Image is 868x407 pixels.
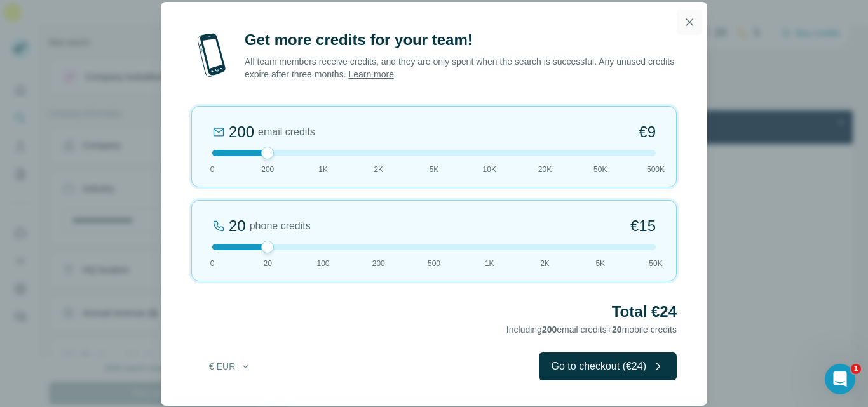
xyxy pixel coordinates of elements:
span: Including email credits + mobile credits [506,324,677,335]
span: 5K [595,258,605,269]
span: email credits [258,124,315,140]
div: Upgrade plan for full access to Surfe [193,3,372,30]
p: All team members receive credits, and they are only spent when the search is successful. Any unus... [245,55,677,81]
span: 500 [428,258,440,269]
img: mobile-phone [191,30,232,81]
span: 2K [540,258,550,269]
span: 20 [612,324,622,335]
button: Go to checkout (€24) [539,352,677,380]
span: 1 [851,364,861,374]
span: 50K [649,258,662,269]
span: 20K [538,164,552,175]
span: 500K [647,164,665,175]
a: Learn more [348,69,394,79]
span: 20 [264,258,272,269]
div: 20 [229,216,246,236]
span: 50K [593,164,607,175]
span: 1K [318,164,328,175]
span: phone credits [250,218,311,234]
span: 0 [210,258,215,269]
h2: Total €24 [191,302,677,322]
span: 0 [210,164,215,175]
button: € EUR [200,355,259,378]
span: 10K [483,164,496,175]
span: 5K [430,164,439,175]
span: 1K [485,258,494,269]
span: €15 [630,216,656,236]
iframe: Intercom live chat [825,364,855,394]
span: 200 [542,324,557,335]
span: €9 [639,122,656,142]
span: 100 [316,258,329,269]
span: 2K [374,164,383,175]
div: 200 [229,122,254,142]
span: 200 [372,258,385,269]
div: Close Step [546,5,559,18]
span: 200 [261,164,274,175]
